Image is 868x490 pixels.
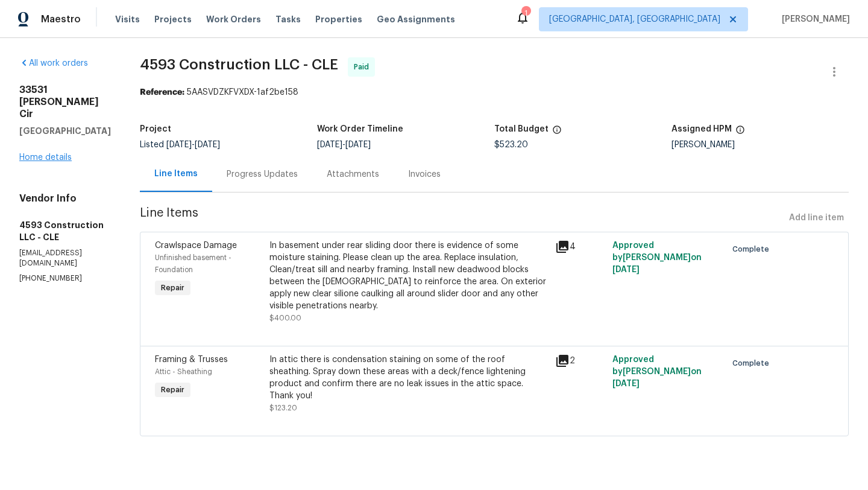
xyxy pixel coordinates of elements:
[269,314,301,322] span: $400.00
[612,355,702,388] span: Approved by [PERSON_NAME] on
[777,13,850,25] span: [PERSON_NAME]
[19,125,111,137] h5: [GEOGRAPHIC_DATA]
[140,86,849,98] div: 5AASVDZKFVXDX-1af2be158
[155,254,231,273] span: Unfinished basement - Foundation
[377,13,455,25] span: Geo Assignments
[269,404,297,412] span: $123.20
[19,59,88,68] a: All work orders
[156,282,189,294] span: Repair
[521,7,530,19] div: 1
[317,141,371,149] span: -
[154,13,192,25] span: Projects
[612,241,702,274] span: Approved by [PERSON_NAME] on
[269,354,548,402] div: In attic there is condensation staining on some of the roof sheathing. Spray down these areas wit...
[494,141,528,149] span: $523.20
[19,84,111,120] h2: 33531 [PERSON_NAME] Cir
[317,141,342,149] span: [DATE]
[155,355,228,364] span: Framing & Trusses
[315,13,362,25] span: Properties
[612,380,640,388] span: [DATE]
[19,192,111,205] h4: Vendor Info
[155,368,212,375] span: Attic - Sheathing
[206,13,261,25] span: Work Orders
[140,88,184,97] b: Reference:
[555,240,605,254] div: 4
[227,168,298,180] div: Progress Updates
[195,141,220,149] span: [DATE]
[732,357,774,369] span: Complete
[735,125,745,141] span: The hpm assigned to this work order.
[612,266,640,274] span: [DATE]
[269,240,548,312] div: In basement under rear sliding door there is evidence of some moisture staining. Please clean up ...
[140,57,338,72] span: 4593 Construction LLC - CLE
[19,248,111,269] p: [EMAIL_ADDRESS][DOMAIN_NAME]
[671,141,849,149] div: [PERSON_NAME]
[140,141,220,149] span: Listed
[115,13,140,25] span: Visits
[166,141,192,149] span: [DATE]
[155,241,237,250] span: Crawlspace Damage
[166,141,220,149] span: -
[140,125,171,133] h5: Project
[408,168,441,180] div: Invoices
[156,384,189,396] span: Repair
[41,13,81,25] span: Maestro
[19,219,111,243] h5: 4593 Construction LLC - CLE
[732,243,774,255] span: Complete
[552,125,562,141] span: The total cost of line items that have been proposed by Opendoor. This sum includes line items th...
[327,168,379,180] div: Attachments
[345,141,371,149] span: [DATE]
[19,273,111,284] p: [PHONE_NUMBER]
[555,354,605,368] div: 2
[494,125,549,133] h5: Total Budget
[140,207,784,229] span: Line Items
[154,168,198,180] div: Line Items
[19,153,72,162] a: Home details
[354,61,374,73] span: Paid
[671,125,732,133] h5: Assigned HPM
[275,15,301,24] span: Tasks
[549,13,720,25] span: [GEOGRAPHIC_DATA], [GEOGRAPHIC_DATA]
[317,125,403,133] h5: Work Order Timeline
